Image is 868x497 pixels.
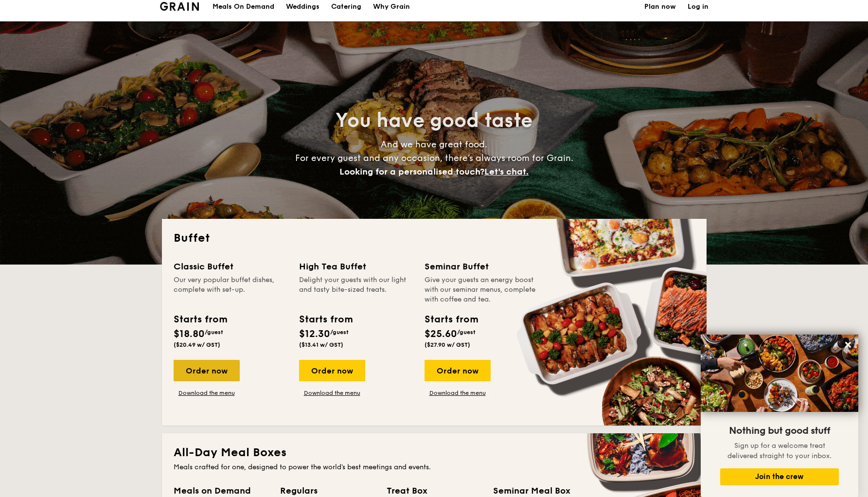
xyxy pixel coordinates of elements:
[484,166,529,177] span: Let's chat.
[174,275,287,304] div: Our very popular buffet dishes, complete with set-up.
[174,462,695,472] div: Meals crafted for one, designed to power the world's best meetings and events.
[299,312,352,327] div: Starts from
[299,275,413,304] div: Delight your guests with our light and tasty bite-sized treats.
[174,231,695,246] h2: Buffet
[299,341,343,348] span: ($13.41 w/ GST)
[339,166,484,177] span: Looking for a personalised touch?
[425,260,538,273] div: Seminar Buffet
[701,335,858,412] img: DSC07876-Edit02-Large.jpeg
[425,360,491,381] div: Order now
[457,329,476,336] span: /guest
[160,2,199,11] img: Grain
[425,389,491,397] a: Download the menu
[299,360,365,381] div: Order now
[205,329,223,336] span: /guest
[299,328,330,340] span: $12.30
[295,139,573,177] span: And we have great food. For every guest and any occasion, there’s always room for Grain.
[174,328,205,340] span: $18.80
[174,260,287,273] div: Classic Buffet
[425,328,457,340] span: $25.60
[425,275,538,304] div: Give your guests an energy boost with our seminar menus, complete with coffee and tea.
[299,260,413,273] div: High Tea Buffet
[174,389,240,397] a: Download the menu
[336,109,532,132] span: You have good taste
[299,389,365,397] a: Download the menu
[174,312,227,327] div: Starts from
[425,312,478,327] div: Starts from
[720,468,839,485] button: Join the crew
[425,341,470,348] span: ($27.90 w/ GST)
[727,442,832,460] span: Sign up for a welcome treat delivered straight to your inbox.
[330,329,349,336] span: /guest
[840,337,856,353] button: Close
[160,2,199,11] a: Logotype
[174,341,220,348] span: ($20.49 w/ GST)
[174,445,695,461] h2: All-Day Meal Boxes
[174,360,240,381] div: Order now
[729,425,830,437] span: Nothing but good stuff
